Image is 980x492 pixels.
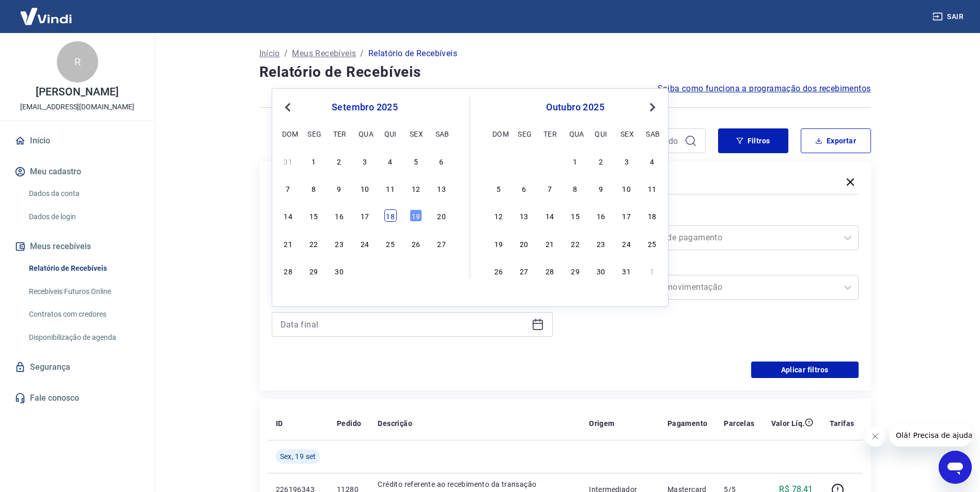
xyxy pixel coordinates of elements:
[284,47,288,60] p: /
[12,387,142,409] a: Fale conosco
[543,237,556,250] div: Choose terça-feira, 21 de outubro de 2025
[281,317,527,332] input: Data final
[410,265,422,277] div: Choose sexta-feira, 3 de outubro de 2025
[359,182,371,194] div: Choose quarta-feira, 10 de setembro de 2025
[620,209,633,222] div: Choose sexta-feira, 17 de outubro de 2025
[12,129,142,152] a: Início
[435,127,448,140] div: sab
[491,101,660,113] div: outubro 2025
[543,182,556,194] div: Choose terça-feira, 7 de outubro de 2025
[281,153,449,278] div: month 2025-09
[518,155,530,167] div: Choose segunda-feira, 29 de setembro de 2025
[435,182,448,194] div: Choose sábado, 13 de setembro de 2025
[282,155,294,167] div: Choose domingo, 31 de agosto de 2025
[360,47,364,60] p: /
[276,418,283,429] p: ID
[435,237,448,250] div: Choose sábado, 27 de setembro de 2025
[620,265,633,277] div: Choose sexta-feira, 31 de outubro de 2025
[378,418,412,429] p: Descrição
[410,155,422,167] div: Choose sexta-feira, 5 de setembro de 2025
[569,182,582,194] div: Choose quarta-feira, 8 de outubro de 2025
[292,47,356,60] a: Meus Recebíveis
[543,127,556,140] div: ter
[307,182,320,194] div: Choose segunda-feira, 8 de setembro de 2025
[57,41,98,83] div: R
[646,127,658,140] div: sab
[492,265,505,277] div: Choose domingo, 26 de outubro de 2025
[667,418,708,429] p: Pagamento
[492,127,505,140] div: dom
[646,101,659,113] button: Next Month
[359,237,371,250] div: Choose quarta-feira, 24 de setembro de 2025
[25,281,142,302] a: Recebíveis Futuros Online
[518,265,530,277] div: Choose segunda-feira, 27 de outubro de 2025
[569,209,582,222] div: Choose quarta-feira, 15 de outubro de 2025
[646,155,658,167] div: Choose sábado, 4 de outubro de 2025
[492,209,505,222] div: Choose domingo, 12 de outubro de 2025
[333,127,346,140] div: ter
[620,182,633,194] div: Choose sexta-feira, 10 de outubro de 2025
[801,128,871,153] button: Exportar
[751,362,859,378] button: Aplicar filtros
[282,182,294,194] div: Choose domingo, 7 de setembro de 2025
[518,182,530,194] div: Choose segunda-feira, 6 de outubro de 2025
[368,47,457,60] p: Relatório de Recebíveis
[646,265,658,277] div: Choose sábado, 1 de novembro de 2025
[595,265,607,277] div: Choose quinta-feira, 30 de outubro de 2025
[307,127,320,140] div: seg
[25,183,142,204] a: Dados da conta
[492,182,505,194] div: Choose domingo, 5 de outubro de 2025
[518,127,530,140] div: seg
[384,209,397,222] div: Choose quinta-feira, 18 de setembro de 2025
[281,101,449,113] div: setembro 2025
[333,237,346,250] div: Choose terça-feira, 23 de setembro de 2025
[580,260,857,273] label: Tipo de Movimentação
[282,237,294,250] div: Choose domingo, 21 de setembro de 2025
[435,209,448,222] div: Choose sábado, 20 de setembro de 2025
[36,87,118,97] p: [PERSON_NAME]
[410,209,422,222] div: Choose sexta-feira, 19 de setembro de 2025
[259,47,280,60] a: Início
[724,418,754,429] p: Parcelas
[930,7,968,26] button: Sair
[307,265,320,277] div: Choose segunda-feira, 29 de setembro de 2025
[282,265,294,277] div: Choose domingo, 28 de setembro de 2025
[595,182,607,194] div: Choose quinta-feira, 9 de outubro de 2025
[595,209,607,222] div: Choose quinta-feira, 16 de outubro de 2025
[543,265,556,277] div: Choose terça-feira, 28 de outubro de 2025
[384,155,397,167] div: Choose quinta-feira, 4 de setembro de 2025
[359,265,371,277] div: Choose quarta-feira, 1 de outubro de 2025
[658,83,871,95] a: Saiba como funciona a programação dos recebimentos
[580,211,857,223] label: Forma de Pagamento
[595,237,607,250] div: Choose quinta-feira, 23 de outubro de 2025
[20,102,134,112] p: [EMAIL_ADDRESS][DOMAIN_NAME]
[543,209,556,222] div: Choose terça-feira, 14 de outubro de 2025
[384,237,397,250] div: Choose quinta-feira, 25 de setembro de 2025
[646,182,658,194] div: Choose sábado, 11 de outubro de 2025
[595,127,607,140] div: qui
[620,127,633,140] div: sex
[25,206,142,227] a: Dados de login
[307,209,320,222] div: Choose segunda-feira, 15 de setembro de 2025
[569,155,582,167] div: Choose quarta-feira, 1 de outubro de 2025
[589,418,614,429] p: Origem
[646,237,658,250] div: Choose sábado, 25 de outubro de 2025
[359,155,371,167] div: Choose quarta-feira, 3 de setembro de 2025
[890,424,972,447] iframe: Mensagem da empresa
[280,451,316,462] span: Sex, 19 set
[718,128,788,153] button: Filtros
[620,155,633,167] div: Choose sexta-feira, 3 de outubro de 2025
[307,155,320,167] div: Choose segunda-feira, 1 de setembro de 2025
[333,265,346,277] div: Choose terça-feira, 30 de setembro de 2025
[543,155,556,167] div: Choose terça-feira, 30 de setembro de 2025
[830,418,854,429] p: Tarifas
[410,237,422,250] div: Choose sexta-feira, 26 de setembro de 2025
[12,235,142,258] button: Meus recebíveis
[25,327,142,348] a: Disponibilização de agenda
[569,265,582,277] div: Choose quarta-feira, 29 de outubro de 2025
[307,237,320,250] div: Choose segunda-feira, 22 de setembro de 2025
[282,101,294,113] button: Previous Month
